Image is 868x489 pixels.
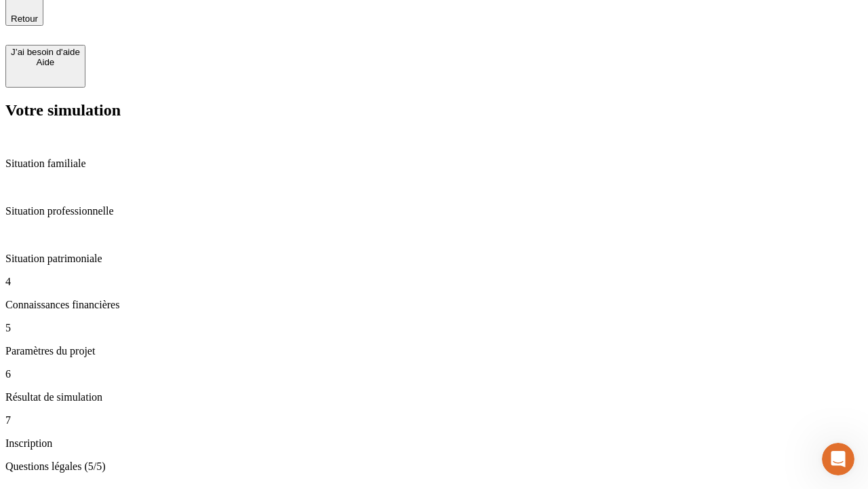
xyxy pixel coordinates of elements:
[5,253,863,265] p: Situation patrimoniale
[5,299,863,311] p: Connaissances financières
[5,460,863,473] p: Questions légales (5/5)
[5,101,863,120] h2: Votre simulation
[5,158,863,170] p: Situation familiale
[5,322,863,334] p: 5
[11,47,80,57] div: J’ai besoin d'aide
[5,437,863,450] p: Inscription
[5,345,863,357] p: Paramètres du projet
[5,45,85,88] button: J’ai besoin d'aideAide
[11,57,80,67] div: Aide
[822,443,854,475] iframe: Intercom live chat
[5,414,863,427] p: 7
[5,276,863,288] p: 4
[11,14,38,24] span: Retour
[5,391,863,403] p: Résultat de simulation
[5,368,863,380] p: 6
[5,205,863,217] p: Situation professionnelle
